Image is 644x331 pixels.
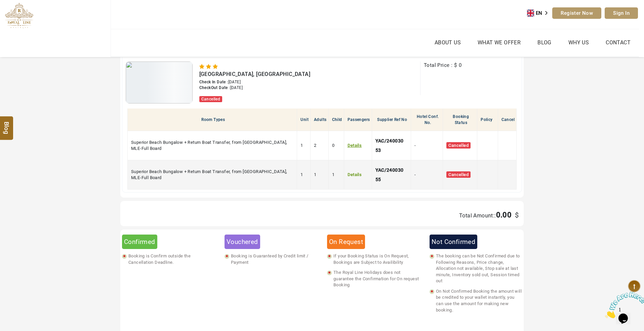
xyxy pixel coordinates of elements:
div: YAC/24003055 [375,165,409,184]
span: 2 [314,143,316,148]
a: Details [348,172,362,177]
a: Why Us [567,38,591,47]
img: The Royal Line Holidays [5,3,33,28]
a: Register Now [552,7,601,19]
span: Policy [481,117,492,122]
th: Booking Status [443,109,477,131]
span: Cancelled [446,171,471,178]
span: Cancelled [446,142,471,149]
span: Superior Beach Bungalow + Return Boat Transfer, from [GEOGRAPHIC_DATA], MLE-Full Board [131,140,287,151]
span: On Not Confirmed Booking the amount will be credited to your wallet instantly, you can use the am... [434,288,522,313]
span: Booking is Guaranteed by Credit limit / Payment [229,253,317,265]
span: The Royal Line Holidays does not guarantee the Confirmation for On request Booking [332,270,419,288]
a: Blog [536,38,553,47]
span: Booking is Confirm outside the Cancellation Deadline. [127,253,214,265]
span: 0.00 [496,211,512,219]
span: [DATE] [228,80,241,84]
span: Blog [2,122,11,127]
a: EN [527,8,553,18]
span: 1 [300,143,303,148]
aside: Language selected: English [527,8,553,18]
th: Child [328,109,344,131]
span: [GEOGRAPHIC_DATA], [GEOGRAPHIC_DATA] [199,71,310,77]
span: The booking can be Not Confirmed due to Following Reasons, Price change, Allocation not available... [434,253,522,284]
span: 1 [300,172,303,177]
span: CheckOut Date : [199,85,230,90]
span: Total Price : [424,62,452,68]
a: Details [348,143,362,148]
span: 0 [459,62,461,68]
a: What we Offer [476,38,522,47]
a: Sign In [605,7,638,19]
span: 1 [3,3,5,8]
span: If your Booking Status is On Request, Bookings are Subject to Availibility [332,253,419,265]
th: Unit [297,109,311,131]
th: Adults [311,109,328,131]
div: On Request [327,235,365,249]
span: $ [513,211,519,219]
span: Check In Date : [199,80,228,84]
span: 1 [314,172,316,177]
iframe: chat widget [602,289,644,321]
th: Passengers [344,109,372,131]
th: Hotel Conf. No. [411,109,443,131]
th: Cancel [498,109,516,131]
th: Room Types [128,109,297,131]
a: About Us [433,38,462,47]
img: Chat attention grabber [3,3,44,29]
div: Language [527,8,553,18]
span: 1 [332,172,334,177]
a: Contact [604,38,632,47]
span: - [414,172,416,177]
span: - [414,143,416,148]
span: Superior Beach Bungalow + Return Boat Transfer, from [GEOGRAPHIC_DATA], MLE-Full Board [131,169,287,180]
div: YAC/24003053 [375,136,409,155]
span: Cancelled [199,96,223,102]
div: Vouchered [225,235,260,249]
div: Confirmed [122,235,157,249]
span: 0 [332,143,334,148]
span: $ [454,62,457,68]
div: Not Confirmed [430,235,477,249]
span: Total Amount:: [459,212,496,219]
th: Supplier Ref No [372,109,411,131]
span: [DATE] [230,85,243,90]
